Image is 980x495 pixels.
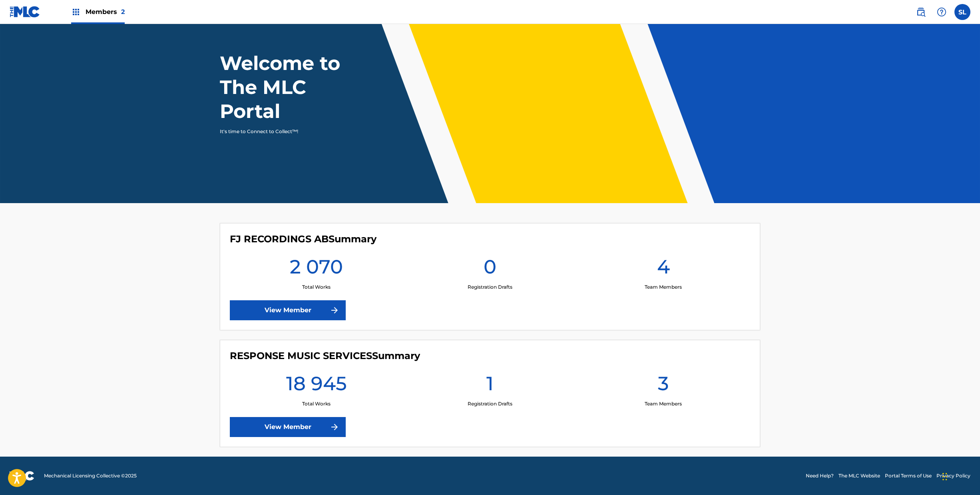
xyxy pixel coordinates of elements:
h4: RESPONSE MUSIC SERVICES [230,350,420,362]
iframe: Chat Widget [940,457,980,495]
h1: Welcome to The MLC Portal [220,51,369,123]
p: Total Works [302,400,331,407]
img: logo [10,471,34,481]
p: Team Members [645,400,682,407]
h4: FJ RECORDINGS AB [230,233,376,245]
img: MLC Logo [10,6,40,18]
p: It's time to Connect to Collect™! [220,128,359,135]
h1: 1 [486,371,494,400]
h1: 3 [658,371,669,400]
a: View Member [230,417,346,437]
div: User Menu [954,4,970,20]
span: Mechanical Licensing Collective © 2025 [44,472,137,479]
img: help [937,7,946,17]
a: Privacy Policy [936,472,970,479]
a: The MLC Website [839,472,880,479]
span: 2 [121,8,125,16]
h1: 0 [484,255,496,283]
img: f7272a7cc735f4ea7f67.svg [330,305,339,315]
p: Team Members [645,283,682,291]
p: Registration Drafts [468,283,512,291]
a: Need Help? [806,472,834,479]
img: Top Rightsholders [71,7,81,17]
h1: 18 945 [286,371,347,400]
a: View Member [230,300,346,320]
span: Members [86,7,125,16]
a: Portal Terms of Use [885,472,932,479]
img: f7272a7cc735f4ea7f67.svg [330,422,339,432]
p: Registration Drafts [468,400,512,407]
h1: 4 [657,255,670,283]
div: Chatt-widget [940,457,980,495]
p: Total Works [302,283,331,291]
div: Help [934,4,950,20]
a: Public Search [913,4,929,20]
div: Dra [942,465,947,489]
img: search [916,7,926,17]
h1: 2 070 [290,255,343,283]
